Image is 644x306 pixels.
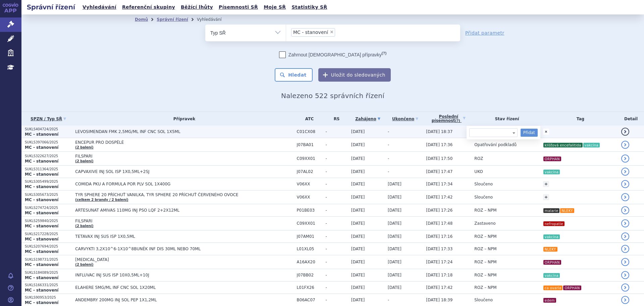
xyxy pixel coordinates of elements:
[25,244,72,249] p: SUKLS207694/2025
[351,129,365,134] span: [DATE]
[75,129,243,134] span: LEVOSIMENDAN FMK 2,5MG/ML INF CNC SOL 1X5ML
[297,298,322,302] span: B06AC07
[474,247,496,251] span: ROZ – NPM
[25,300,58,305] strong: MC - stanovení
[25,237,58,242] strong: MC - stanovení
[543,234,560,239] i: vakcína
[426,169,452,174] span: [DATE] 17:47
[75,154,243,159] span: FILSPARI
[75,285,243,290] span: ELAHERE 5MG/ML INF CNC SOL 1X20ML
[351,156,365,161] span: [DATE]
[351,114,384,124] a: Zahájeno
[297,208,322,213] span: P01BE03
[325,260,347,264] span: -
[474,260,496,264] span: ROZ – NPM
[281,92,384,100] span: Nalezeno 522 správních řízení
[297,273,322,277] span: J07BB02
[351,208,365,213] span: [DATE]
[25,219,72,223] p: SUKLS259840/2025
[560,208,574,213] i: NLEKY
[426,195,452,200] span: [DATE] 17:42
[325,156,347,161] span: -
[25,127,72,132] p: SUKLS404724/2025
[25,132,58,137] strong: MC - stanovení
[474,142,517,147] span: Opatřování podkladů
[426,273,452,277] span: [DATE] 17:18
[135,17,148,22] a: Domů
[388,234,401,239] span: [DATE]
[388,129,389,134] span: -
[474,182,493,186] span: Sloučeno
[351,298,365,302] span: [DATE]
[351,247,365,251] span: [DATE]
[25,206,72,210] p: SUKLS274724/2025
[426,156,452,161] span: [DATE] 17:50
[426,247,452,251] span: [DATE] 17:33
[293,112,322,126] th: ATC
[179,3,215,12] a: Běžící lhůty
[474,285,496,290] span: ROZ – NPM
[197,14,230,25] li: Vyhledávání
[25,275,58,280] strong: MC - stanovení
[621,245,629,253] a: detail
[351,195,365,200] span: [DATE]
[25,167,72,172] p: SUKLS311364/2025
[25,224,58,228] strong: MC - stanovení
[25,154,72,159] p: SUKLS322627/2025
[474,221,495,226] span: Zastaveno
[75,198,128,202] a: (celkem 2 brandy / 2 balení)
[80,3,118,12] a: Vyhledávání
[351,285,365,290] span: [DATE]
[388,195,401,200] span: [DATE]
[325,298,347,302] span: -
[351,142,365,147] span: [DATE]
[25,257,72,262] p: SUKLS198731/2025
[426,142,452,147] span: [DATE] 17:36
[297,142,322,147] span: J07BA01
[297,182,322,186] span: V06XX
[382,51,386,55] abbr: (?)
[297,260,322,264] span: A16AX20
[25,211,58,215] strong: MC - stanovení
[583,143,600,147] i: vakcína
[426,208,452,213] span: [DATE] 17:26
[621,128,629,136] a: detail
[621,180,629,188] a: detail
[621,206,629,214] a: detail
[25,288,58,293] strong: MC - stanovení
[388,273,401,277] span: [DATE]
[289,3,329,12] a: Statistiky SŘ
[322,112,347,126] th: RS
[465,30,504,36] a: Přidat parametr
[75,298,243,302] span: ANDEMBRY 200MG INJ SOL PEP 1X1,2ML
[543,208,560,213] i: malarie
[543,181,549,187] a: +
[351,260,365,264] span: [DATE]
[543,221,565,226] i: nefropatie
[75,145,93,149] a: (2 balení)
[25,283,72,288] p: SUKLS166331/2025
[275,68,313,82] button: Hledat
[297,195,322,200] span: V06XX
[72,112,293,126] th: Přípravek
[318,68,391,82] button: Uložit do sledovaných
[25,270,72,275] p: SUKLS184089/2025
[543,157,561,161] i: ORPHAN
[120,3,177,12] a: Referenční skupiny
[543,129,549,135] a: +
[262,3,288,12] a: Moje SŘ
[543,194,549,200] a: +
[388,247,401,251] span: [DATE]
[25,192,72,197] p: SUKLS305673/2025
[25,145,58,150] strong: MC - stanovení
[388,285,401,290] span: [DATE]
[521,129,538,137] button: Přidat
[388,221,401,226] span: [DATE]
[25,249,58,254] strong: MC - stanovení
[75,273,243,277] span: INFLUVAC INJ SUS ISP 10X0,5ML+10J
[75,159,93,163] a: (2 balení)
[297,156,322,161] span: C09XX01
[388,156,389,161] span: -
[325,208,347,213] span: -
[351,182,365,186] span: [DATE]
